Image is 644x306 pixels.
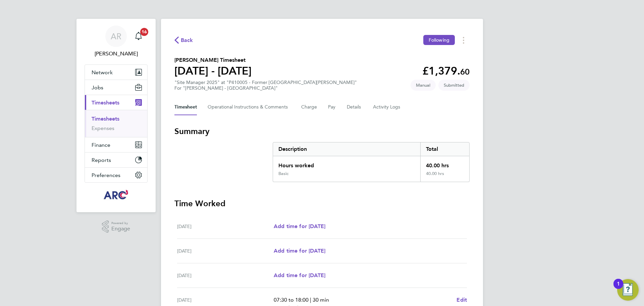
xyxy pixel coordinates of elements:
a: Add time for [DATE] [274,247,325,255]
span: Jobs [92,84,103,91]
div: [DATE] [177,222,274,230]
button: Activity Logs [373,99,401,115]
a: Timesheets [92,116,119,122]
span: Finance [92,142,110,148]
div: Summary [273,142,470,182]
span: 30 min [313,297,329,303]
span: Network [92,69,113,76]
div: For "[PERSON_NAME] - [GEOGRAPHIC_DATA]" [174,85,357,91]
span: Abbie Ross [85,50,148,58]
button: Reports [85,152,147,167]
span: This timesheet was manually created. [411,80,436,91]
span: Add time for [DATE] [274,248,325,254]
span: Back [181,36,193,44]
div: Total [420,142,469,156]
span: AR [111,32,121,41]
app-decimal: £1,379. [422,64,470,77]
a: Expenses [92,125,114,131]
span: 16 [140,28,148,36]
span: Add time for [DATE] [274,272,325,278]
span: This timesheet is Submitted. [438,80,470,91]
span: Timesheets [92,99,119,106]
h3: Summary [174,126,470,137]
a: Add time for [DATE] [274,222,325,230]
button: Preferences [85,168,147,182]
span: 60 [460,67,470,77]
span: Powered by [111,220,130,226]
a: AR[PERSON_NAME] [85,26,148,58]
button: Pay [328,99,336,115]
button: Jobs [85,80,147,95]
nav: Main navigation [76,19,156,212]
a: Edit [457,296,467,304]
span: Add time for [DATE] [274,223,325,229]
img: arcgroup-logo-retina.png [103,189,130,200]
button: Following [423,35,455,45]
button: Open Resource Center, 1 new notification [617,279,639,301]
span: Edit [457,297,467,303]
div: "Site Manager 2025" at "P410005 - Former [GEOGRAPHIC_DATA][PERSON_NAME]" [174,80,357,91]
h3: Time Worked [174,198,470,209]
button: Network [85,65,147,80]
button: Timesheets Menu [458,35,470,45]
a: Go to home page [85,189,148,200]
span: Following [429,37,449,43]
button: Operational Instructions & Comments [208,99,290,115]
span: Preferences [92,172,120,178]
a: Powered byEngage [102,220,130,233]
button: Timesheets [85,95,147,110]
div: [DATE] [177,247,274,255]
h2: [PERSON_NAME] Timesheet [174,56,252,64]
button: Charge [301,99,317,115]
div: [DATE] [177,271,274,279]
h1: [DATE] - [DATE] [174,64,252,78]
button: Timesheet [174,99,197,115]
span: Engage [111,226,130,232]
a: Add time for [DATE] [274,271,325,279]
button: Finance [85,137,147,152]
button: Details [347,99,362,115]
div: Basic [278,171,288,176]
div: Timesheets [85,110,147,137]
div: Description [273,142,420,156]
span: | [310,297,311,303]
span: Reports [92,157,111,163]
div: 40.00 hrs [420,156,469,171]
a: 16 [132,26,145,47]
div: Hours worked [273,156,420,171]
div: 1 [617,284,620,293]
button: Back [174,36,193,44]
span: 07:30 to 18:00 [274,297,309,303]
div: 40.00 hrs [420,171,469,182]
